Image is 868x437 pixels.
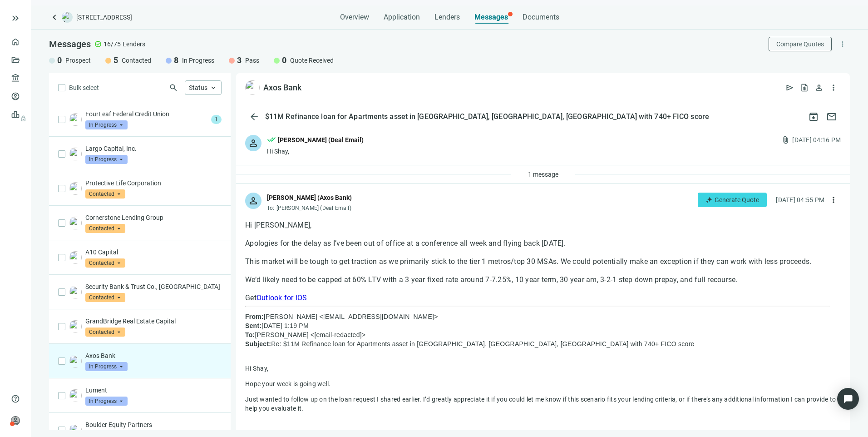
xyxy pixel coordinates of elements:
[826,111,837,122] span: mail
[123,40,145,49] span: Lenders
[62,12,73,23] img: deal-logo
[85,144,222,153] p: Largo Capital, Inc.
[85,224,125,233] span: Contacted
[248,195,259,206] span: person
[69,286,82,298] img: 78c3ce98-d942-4469-ac2d-ffe8a6fcbef4
[49,12,60,23] a: keyboard_arrow_left
[85,189,125,199] span: Contacted
[434,13,460,22] span: Lenders
[85,293,125,302] span: Contacted
[785,83,794,92] span: send
[520,167,566,182] button: 1 message
[10,13,21,24] button: keyboard_double_arrow_right
[826,80,841,95] button: more_vert
[523,13,559,22] span: Documents
[85,328,125,337] span: Contacted
[245,108,263,126] button: arrow_back
[69,389,82,402] img: 0f528408-7142-4803-9582-e9a460d8bd61.png
[826,193,841,207] button: more_vert
[94,40,102,48] span: check_circle
[113,55,118,66] span: 5
[211,115,222,124] span: 1
[808,111,819,122] span: archive
[783,80,797,95] button: send
[776,40,824,48] span: Compare Quotes
[85,213,222,222] p: Cornerstone Lending Group
[249,111,260,122] span: arrow_back
[290,56,334,65] span: Quote Received
[800,83,809,92] span: request_quote
[781,135,790,144] span: attach_file
[122,56,151,65] span: Contacted
[835,37,850,51] button: more_vert
[837,388,859,410] div: Open Intercom Messenger
[267,193,352,203] div: [PERSON_NAME] (Axos Bank)
[245,56,259,65] span: Pass
[237,55,242,66] span: 3
[282,55,286,66] span: 0
[85,109,207,119] p: FourLeaf Federal Credit Union
[474,13,508,21] span: Messages
[182,56,214,65] span: In Progress
[276,205,351,211] span: [PERSON_NAME] (Deal Email)
[829,195,838,204] span: more_vert
[69,424,82,437] img: 32cdc52a-3c6c-4829-b3d7-5d0056609313
[49,39,91,50] span: Messages
[829,83,838,92] span: more_vert
[267,135,276,147] span: done_all
[85,155,128,164] span: In Progress
[85,179,222,188] p: Protective Life Corporation
[57,55,62,66] span: 0
[209,84,217,92] span: keyboard_arrow_up
[263,112,711,121] div: $11M Refinance loan for Apartments asset in [GEOGRAPHIC_DATA], [GEOGRAPHIC_DATA], [GEOGRAPHIC_DAT...
[263,82,301,93] div: Axos Bank
[278,135,364,145] div: [PERSON_NAME] (Deal Email)
[104,40,121,49] span: 16/75
[76,13,132,22] span: [STREET_ADDRESS]
[65,56,91,65] span: Prospect
[248,138,259,149] span: person
[85,351,222,360] p: Axos Bank
[85,282,222,291] p: Security Bank & Trust Co., [GEOGRAPHIC_DATA]
[245,80,260,95] img: 427971c4-4346-4e72-9493-a738692bfeaa
[85,386,222,395] p: Lument
[69,355,82,367] img: 427971c4-4346-4e72-9493-a738692bfeaa
[69,217,82,229] img: f3f17009-5499-4fdb-ae24-b4f85919d8eb
[340,13,369,22] span: Overview
[11,394,20,403] span: help
[69,83,99,93] span: Bulk select
[69,251,82,264] img: f3ee51c8-c496-4375-bc5e-2600750b757d
[85,420,222,429] p: Boulder Equity Partners
[698,193,767,207] button: Generate Quote
[792,135,841,145] div: [DATE] 04:16 PM
[814,83,824,92] span: person
[769,37,832,51] button: Compare Quotes
[189,84,207,91] span: Status
[384,13,420,22] span: Application
[11,416,20,425] span: person
[85,317,222,326] p: GrandBridge Real Estate Capital
[169,83,178,92] span: search
[69,113,82,126] img: c9ff5703-fe9b-4cef-82e2-7b06025c577a
[823,108,841,126] button: mail
[85,120,128,129] span: In Progress
[528,171,558,178] span: 1 message
[797,80,812,95] button: request_quote
[85,258,125,268] span: Contacted
[804,108,823,126] button: archive
[85,362,128,371] span: In Progress
[85,397,128,406] span: In Progress
[69,148,82,160] img: ad199841-5f66-478c-8a8b-680a2c0b1db9
[715,196,759,204] span: Generate Quote
[69,182,82,195] img: 4475daf1-02ad-4071-bd35-4fddd677ec0c
[838,40,847,48] span: more_vert
[85,248,222,257] p: A10 Capital
[776,195,824,205] div: [DATE] 04:55 PM
[69,320,82,333] img: 64d79f69-17b3-4dbf-9ef3-8d7a442c7193
[267,147,364,156] div: Hi Shay,
[174,55,178,66] span: 8
[267,204,354,212] div: To:
[812,80,826,95] button: person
